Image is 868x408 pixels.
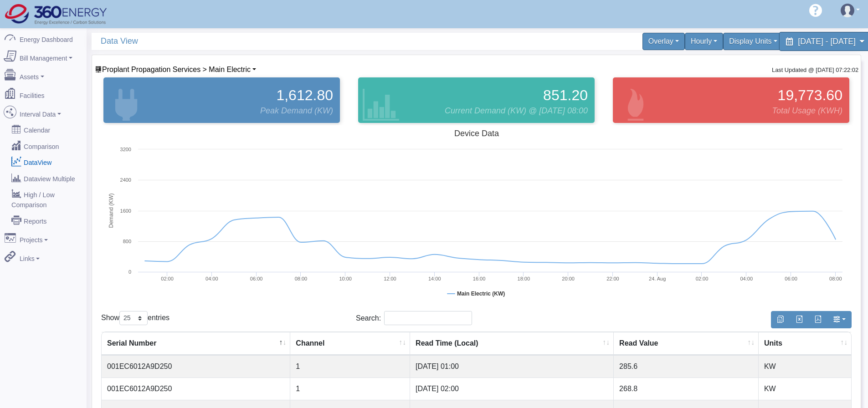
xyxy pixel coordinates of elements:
text: 2400 [120,177,131,183]
text: 1600 [120,208,131,214]
th: Units : activate to sort column ascending [759,332,851,355]
span: 851.20 [543,84,588,106]
th: Read Value : activate to sort column ascending [614,332,759,355]
button: Copy to clipboard [771,311,790,328]
text: 02:00 [696,276,709,281]
a: Proplant Propagation Services > Main Electric [95,66,256,73]
small: Last Updated @ [DATE] 07:22:02 [772,66,858,73]
span: 19,773.60 [778,84,842,106]
text: 20:00 [562,276,575,281]
div: Hourly [685,33,723,50]
span: Data View [101,33,481,50]
td: 001EC6012A9D250 [102,355,290,377]
text: 22:00 [606,276,619,281]
tspan: Main Electric (KW) [457,291,505,297]
text: 3200 [120,147,131,152]
img: user-3.svg [841,4,854,17]
td: KW [759,355,851,377]
td: 268.8 [614,377,759,400]
td: 001EC6012A9D250 [102,377,290,400]
span: Current Demand (KW) @ [DATE] 08:00 [445,105,588,117]
text: 04:00 [205,276,218,281]
text: 10:00 [339,276,352,281]
span: 1,612.80 [276,84,333,106]
span: [DATE] - [DATE] [798,37,855,46]
text: 08:00 [295,276,308,281]
span: Device List [102,66,251,73]
span: Peak Demand (KW) [260,105,333,117]
button: Show/Hide Columns [827,311,852,328]
tspan: 24. Aug [649,276,666,281]
select: Showentries [119,311,148,325]
input: Search: [384,311,472,325]
td: [DATE] 01:00 [410,355,614,377]
text: 06:00 [785,276,797,281]
td: 1 [290,377,410,400]
td: 285.6 [614,355,759,377]
text: 04:00 [740,276,753,281]
tspan: Device Data [454,129,499,138]
td: [DATE] 02:00 [410,377,614,400]
text: 0 [128,269,131,275]
text: 02:00 [161,276,174,281]
text: 16:00 [473,276,486,281]
td: KW [759,377,851,400]
label: Search: [356,311,472,325]
button: Export to Excel [790,311,809,328]
span: Total Usage (KWH) [772,105,842,117]
th: Serial Number : activate to sort column descending [102,332,290,355]
text: 14:00 [428,276,441,281]
td: 1 [290,355,410,377]
text: 800 [123,239,131,244]
button: Generate PDF [808,311,827,328]
th: Channel : activate to sort column ascending [290,332,410,355]
text: 06:00 [250,276,263,281]
div: Display Units [723,33,783,50]
tspan: Demand (KW) [108,193,114,228]
text: 18:00 [518,276,530,281]
label: Show entries [101,311,169,325]
th: Read Time (Local) : activate to sort column ascending [410,332,614,355]
text: 12:00 [384,276,396,281]
div: Overlay [642,33,685,50]
text: 08:00 [829,276,842,281]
